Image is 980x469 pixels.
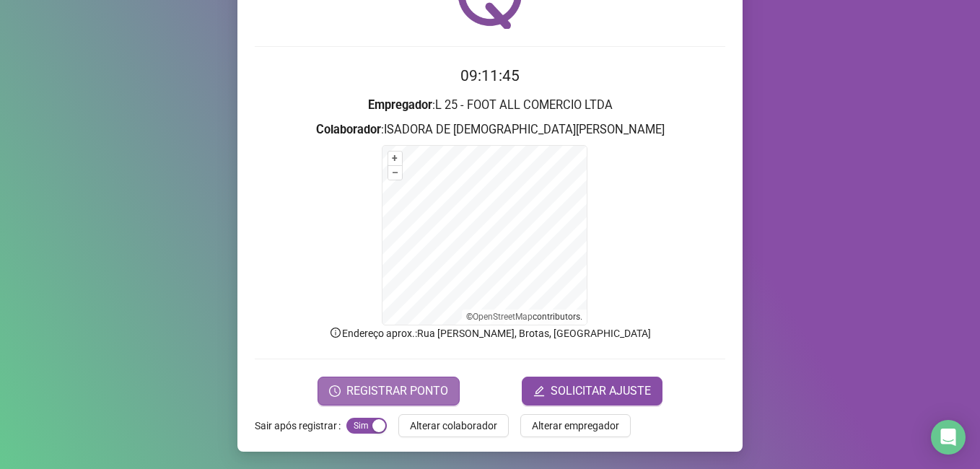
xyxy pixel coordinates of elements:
[318,377,460,406] button: REGISTRAR PONTO
[473,312,533,322] a: OpenStreetMap
[368,98,432,112] strong: Empregador
[466,312,582,322] li: © contributors.
[388,152,402,165] button: +
[931,420,966,455] div: Open Intercom Messenger
[410,418,497,434] span: Alterar colaborador
[329,326,342,339] span: info-circle
[460,67,520,84] time: 09:11:45
[316,123,381,136] strong: Colaborador
[551,382,651,400] span: SOLICITAR AJUSTE
[255,414,346,437] label: Sair após registrar
[533,385,545,397] span: edit
[255,96,725,115] h3: : L 25 - FOOT ALL COMERCIO LTDA
[522,377,662,406] button: editSOLICITAR AJUSTE
[532,418,619,434] span: Alterar empregador
[388,166,402,180] button: –
[346,382,448,400] span: REGISTRAR PONTO
[329,385,341,397] span: clock-circle
[398,414,509,437] button: Alterar colaborador
[520,414,631,437] button: Alterar empregador
[255,120,725,139] h3: : ISADORA DE [DEMOGRAPHIC_DATA][PERSON_NAME]
[255,325,725,341] p: Endereço aprox. : Rua [PERSON_NAME], Brotas, [GEOGRAPHIC_DATA]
